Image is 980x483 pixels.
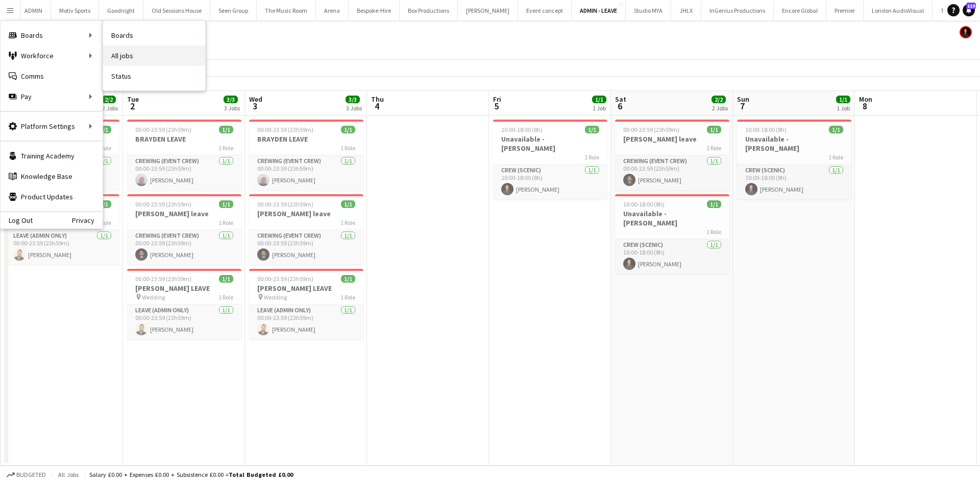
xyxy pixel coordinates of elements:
a: Log Out [1,216,33,224]
app-card-role: Crewing (Event Crew)1/100:00-23:59 (23h59m)[PERSON_NAME] [249,155,363,190]
span: 1/1 [707,126,721,133]
span: 4 [370,100,384,112]
span: All jobs [56,471,81,478]
div: 1 Job [837,104,850,112]
h3: BRAYDEN LEAVE [249,134,363,144]
span: 5 [492,100,501,112]
span: 1/1 [829,126,843,133]
button: JHLX [671,1,701,20]
span: 00:00-23:59 (23h59m) [623,126,679,133]
h3: Unavailable - [PERSON_NAME] [493,134,607,153]
span: 00:00-23:59 (23h59m) [257,275,313,283]
span: 1/1 [219,126,233,133]
h3: [PERSON_NAME] leave [127,209,241,218]
div: 10:00-18:00 (8h)1/1Unavailable - [PERSON_NAME]1 RoleCrew (Scenic)1/110:00-18:00 (8h)[PERSON_NAME] [493,120,607,199]
span: 00:00-23:59 (23h59m) [135,126,191,133]
button: Old Sessions House [143,1,210,20]
span: 1/1 [97,200,111,208]
span: 00:00-23:59 (23h59m) [257,126,313,133]
app-card-role: Leave (admin only)1/100:00-23:59 (23h59m)[PERSON_NAME] [249,305,363,339]
div: Boards [1,25,103,45]
span: 1/1 [592,96,606,103]
a: 119 [963,4,975,16]
button: ADMIN - LEAVE [572,1,626,20]
span: 1 Role [218,219,233,226]
button: Seen Group [210,1,257,20]
a: Knowledge Base [1,166,103,187]
span: 1/1 [219,275,233,283]
div: 10:00-18:00 (8h)1/1Unavailable - [PERSON_NAME]1 RoleCrew (Scenic)1/110:00-18:00 (8h)[PERSON_NAME] [615,194,729,274]
app-card-role: Crewing (Event Crew)1/100:00-23:59 (23h59m)[PERSON_NAME] [127,230,241,265]
div: 00:00-23:59 (23h59m)1/1BRAYDEN LEAVE1 RoleCrewing (Event Crew)1/100:00-23:59 (23h59m)[PERSON_NAME] [127,120,241,190]
app-job-card: 10:00-18:00 (8h)1/1Unavailable - [PERSON_NAME]1 RoleCrew (Scenic)1/110:00-18:00 (8h)[PERSON_NAME] [737,120,851,199]
span: 7 [736,100,749,112]
span: Tue [127,95,139,104]
div: 3 Jobs [224,104,240,112]
span: 2/2 [102,96,116,103]
span: Budgeted [16,471,46,478]
button: London AudioVisual [864,1,933,20]
span: Total Budgeted £0.00 [229,471,293,478]
span: 8 [857,100,872,112]
div: 2 Jobs [712,104,728,112]
button: Box Productions [400,1,458,20]
span: 1 Role [340,144,355,152]
span: 1 Role [96,144,111,152]
span: 1/1 [97,126,111,133]
h3: [PERSON_NAME] LEAVE [127,284,241,293]
span: 1/1 [707,200,721,208]
h3: BRAYDEN LEAVE [127,134,241,144]
span: 2/2 [712,96,726,103]
app-user-avatar: Ash Grimmer [960,26,972,38]
app-job-card: 00:00-23:59 (23h59m)1/1[PERSON_NAME] LEAVE Wedding1 RoleLeave (admin only)1/100:00-23:59 (23h59m)... [5,194,119,265]
button: Studio MYA [626,1,671,20]
span: 3/3 [346,96,360,103]
span: 1/1 [219,200,233,208]
button: Event concept [518,1,572,20]
span: 1 Role [584,153,599,161]
span: 3 [248,100,262,112]
span: Wedding [264,293,287,301]
app-card-role: Leave (admin only)1/100:00-23:59 (23h59m)[PERSON_NAME] [127,305,241,339]
app-card-role: Crewing (Event Crew)1/100:00-23:59 (23h59m)[PERSON_NAME] [615,155,729,190]
div: Platform Settings [1,116,103,136]
a: Privacy [72,216,103,224]
div: Pay [1,86,103,107]
div: Workforce [1,45,103,66]
span: 1 Role [218,144,233,152]
h3: Unavailable - [PERSON_NAME] [737,134,851,153]
span: Fri [493,95,501,104]
h3: [PERSON_NAME] leave [615,134,729,144]
div: 1 Job [593,104,606,112]
app-job-card: 00:00-23:59 (23h59m)1/1[PERSON_NAME] leave1 RoleCrewing (Event Crew)1/100:00-23:59 (23h59m)[PERSO... [615,120,729,190]
span: 1 Role [340,293,355,301]
app-card-role: Crew (Scenic)1/110:00-18:00 (8h)[PERSON_NAME] [737,165,851,199]
span: 00:00-23:59 (23h59m) [257,200,313,208]
app-job-card: 00:00-23:59 (23h59m)1/1BRAYDEN LEAVE1 RoleCrewing (Event Crew)1/100:00-23:59 (23h59m)[PERSON_NAME] [249,120,363,190]
span: Sat [615,95,626,104]
div: 00:00-23:59 (23h59m)1/1[PERSON_NAME] leave1 RoleCrewing (Event Crew)1/100:00-23:59 (23h59m)[PERSO... [127,194,241,265]
app-card-role: Leave (admin only)1/100:00-23:59 (23h59m)[PERSON_NAME] [5,230,119,265]
span: Mon [859,95,872,104]
a: All jobs [103,45,205,66]
button: Arena [316,1,349,20]
span: Thu [371,95,384,104]
span: 10:00-18:00 (8h) [623,200,665,208]
span: 1 Role [828,153,843,161]
span: 3/3 [224,96,238,103]
a: Boards [103,25,205,45]
a: Training Academy [1,146,103,166]
button: Bespoke-Hire [349,1,400,20]
div: Salary £0.00 + Expenses £0.00 + Subsistence £0.00 = [89,471,293,478]
app-job-card: 00:00-23:59 (23h59m)1/1[PERSON_NAME] leave1 RoleCrewing (Event Crew)1/100:00-23:59 (23h59m)[PERSO... [249,194,363,265]
span: 10:00-18:00 (8h) [501,126,543,133]
span: 1/1 [341,275,355,283]
span: 1/1 [585,126,599,133]
h3: [PERSON_NAME] leave [249,209,363,218]
span: 1 Role [218,293,233,301]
